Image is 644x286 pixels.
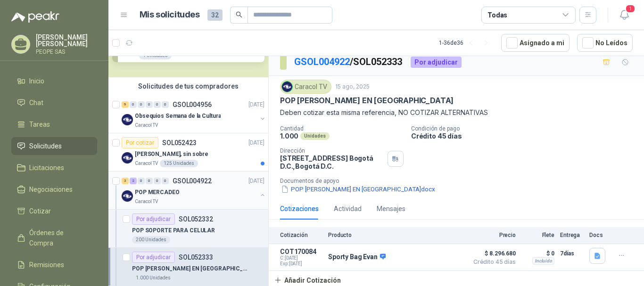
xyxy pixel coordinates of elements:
[616,7,633,24] button: 1
[280,184,436,194] button: POP [PERSON_NAME] EN [GEOGRAPHIC_DATA]docx
[411,132,640,140] p: Crédito 45 días
[179,254,213,261] p: SOL052333
[29,163,64,173] span: Licitaciones
[280,147,384,154] p: Dirección
[122,178,129,184] div: 3
[11,137,97,155] a: Solicitudes
[122,190,133,202] img: Company Logo
[469,232,516,238] p: Precio
[108,133,268,172] a: Por cotizarSOL052423[DATE] Company Logo[PERSON_NAME], sin sobreCaracol TV125 Unidades
[154,101,161,108] div: 0
[122,99,266,129] a: 9 0 0 0 0 0 GSOL004956[DATE] Company LogoObsequios Semana de la CulturaCaracol TV
[122,137,158,148] div: Por cotizar
[280,255,322,261] span: C: [DATE]
[138,101,145,108] div: 0
[140,8,200,22] h1: Mis solicitudes
[11,115,97,133] a: Tareas
[29,98,43,108] span: Chat
[154,178,161,184] div: 0
[469,259,516,265] span: Crédito 45 días
[282,82,292,92] img: Company Logo
[501,34,570,52] button: Asignado a mi
[280,204,319,214] div: Cotizaciones
[108,77,268,95] div: Solicitudes de tus compradores
[29,228,88,248] span: Órdenes de Compra
[122,114,133,125] img: Company Logo
[411,125,640,132] p: Condición de pago
[132,274,174,282] div: 1.000 Unidades
[146,101,153,108] div: 0
[487,10,507,20] div: Todas
[146,178,153,184] div: 0
[162,139,197,146] p: SOL052423
[122,101,129,108] div: 9
[280,232,322,238] p: Cotización
[135,198,158,205] p: Caracol TV
[294,56,350,67] a: GSOL004922
[11,72,97,90] a: Inicio
[248,177,264,186] p: [DATE]
[132,236,170,244] div: 200 Unidades
[135,150,208,159] p: [PERSON_NAME], sin sobre
[29,184,73,195] span: Negociaciones
[328,232,463,238] p: Producto
[532,257,554,265] div: Incluido
[29,76,44,86] span: Inicio
[439,35,494,50] div: 1 - 36 de 36
[132,213,175,225] div: Por adjudicar
[521,248,554,259] p: $ 0
[11,180,97,198] a: Negociaciones
[589,232,608,238] p: Docs
[207,9,223,21] span: 32
[173,101,212,108] p: GSOL004956
[328,253,386,261] p: Sporty Bag Evan
[560,232,584,238] p: Entrega
[280,80,331,94] div: Caracol TV
[130,178,137,184] div: 2
[280,261,322,267] span: Exp: [DATE]
[280,248,322,255] p: COT170084
[236,11,242,18] span: search
[560,248,584,259] p: 7 días
[411,57,462,68] div: Por adjudicar
[11,159,97,177] a: Licitaciones
[625,4,636,13] span: 1
[179,216,213,222] p: SOL052332
[108,248,268,286] a: Por adjudicarSOL052333POP [PERSON_NAME] EN [GEOGRAPHIC_DATA]1.000 Unidades
[521,232,554,238] p: Flete
[11,224,97,252] a: Órdenes de Compra
[300,132,330,140] div: Unidades
[29,260,64,270] span: Remisiones
[280,107,633,118] p: Deben cotizar esta misma referencia, NO COTIZAR ALTERNATIVAS
[11,94,97,112] a: Chat
[130,101,137,108] div: 0
[29,141,62,151] span: Solicitudes
[11,11,59,23] img: Logo peakr
[280,132,298,140] p: 1.000
[160,160,198,167] div: 125 Unidades
[29,206,51,216] span: Cotizar
[280,154,384,170] p: [STREET_ADDRESS] Bogotá D.C. , Bogotá D.C.
[162,178,169,184] div: 0
[248,100,264,109] p: [DATE]
[135,188,180,197] p: POP MERCADEO
[29,119,50,130] span: Tareas
[162,101,169,108] div: 0
[135,112,221,121] p: Obsequios Semana de la Cultura
[132,264,249,273] p: POP [PERSON_NAME] EN [GEOGRAPHIC_DATA]
[294,55,403,69] p: / SOL052333
[11,202,97,220] a: Cotizar
[248,139,264,147] p: [DATE]
[108,210,268,248] a: Por adjudicarSOL052332POP SOPORTE PARA CELULAR200 Unidades
[335,82,370,91] p: 15 ago, 2025
[132,226,215,235] p: POP SOPORTE PARA CELULAR
[377,204,405,214] div: Mensajes
[280,125,404,132] p: Cantidad
[135,122,158,129] p: Caracol TV
[334,204,362,214] div: Actividad
[173,178,212,184] p: GSOL004922
[577,34,633,52] button: No Leídos
[280,96,454,106] p: POP [PERSON_NAME] EN [GEOGRAPHIC_DATA]
[135,160,158,167] p: Caracol TV
[36,34,97,47] p: [PERSON_NAME] [PERSON_NAME]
